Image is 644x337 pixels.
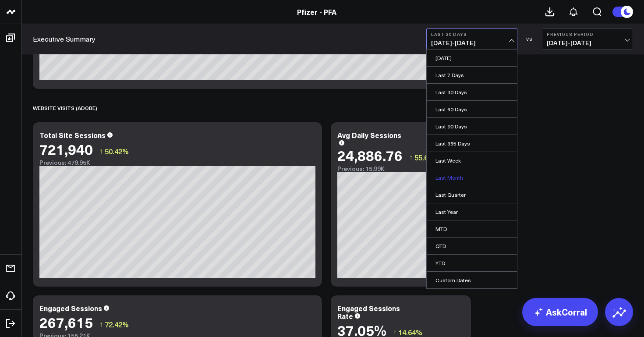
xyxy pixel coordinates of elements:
[105,146,129,156] span: 50.42%
[427,238,517,254] a: QTD
[426,28,517,50] button: Last 30 Days[DATE]-[DATE]
[337,130,401,140] div: Avg Daily Sessions
[427,135,517,152] a: Last 365 Days
[431,32,513,37] b: Last 30 Days
[431,39,513,46] span: [DATE] - [DATE]
[33,34,96,44] a: Executive Summary
[398,327,422,337] span: 14.64%
[337,165,464,172] div: Previous: 15.99K
[542,28,633,50] button: Previous Period[DATE]-[DATE]
[427,84,517,100] a: Last 30 Days
[409,152,413,163] span: ↑
[99,145,103,157] span: ↑
[522,298,598,326] a: AskCorral
[427,203,517,220] a: Last Year
[33,98,97,118] div: WEBSITE VISITS (ADOBE)
[427,169,517,186] a: Last Month
[427,272,517,288] a: Custom Dates
[427,67,517,83] a: Last 7 Days
[297,7,336,17] a: Pfizer - PFA
[427,101,517,117] a: Last 60 Days
[39,314,93,330] div: 267,615
[427,186,517,203] a: Last Quarter
[99,319,103,330] span: ↑
[522,36,538,42] div: VS
[427,152,517,169] a: Last Week
[414,153,439,162] span: 55.61%
[547,39,628,46] span: [DATE] - [DATE]
[337,303,400,321] div: Engaged Sessions Rate
[427,255,517,271] a: YTD
[39,159,315,166] div: Previous: 479.95K
[427,220,517,237] a: MTD
[105,319,129,329] span: 72.42%
[39,303,102,313] div: Engaged Sessions
[39,130,106,140] div: Total Site Sessions
[39,141,93,157] div: 721,940
[427,118,517,135] a: Last 90 Days
[337,147,403,163] div: 24,886.76
[547,32,628,37] b: Previous Period
[427,50,517,66] a: [DATE]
